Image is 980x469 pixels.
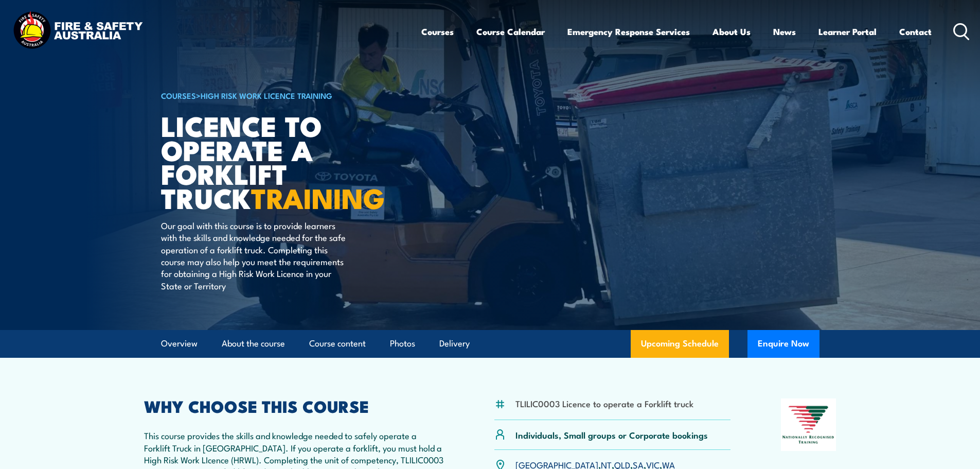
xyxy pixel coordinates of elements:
h1: Licence to operate a forklift truck [161,113,415,210]
a: COURSES [161,90,196,101]
a: About the course [222,330,285,357]
a: High Risk Work Licence Training [201,90,332,101]
a: Overview [161,330,198,357]
a: Delivery [439,330,470,357]
a: Emergency Response Services [567,18,690,45]
p: Individuals, Small groups or Corporate bookings [515,429,708,441]
h6: > [161,89,415,101]
a: Learner Portal [818,18,877,45]
a: Course Calendar [476,18,545,45]
a: News [773,18,796,45]
a: Contact [899,18,932,45]
img: Nationally Recognised Training logo. [781,398,836,451]
a: Courses [421,18,454,45]
button: Enquire Now [747,330,819,358]
a: About Us [712,18,751,45]
h2: WHY CHOOSE THIS COURSE [144,398,444,413]
li: TLILIC0003 Licence to operate a Forklift truck [515,397,693,409]
a: Course content [309,330,366,357]
p: Our goal with this course is to provide learners with the skills and knowledge needed for the saf... [161,219,349,291]
a: Photos [390,330,415,357]
a: Upcoming Schedule [631,330,729,358]
strong: TRAINING [251,176,385,218]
